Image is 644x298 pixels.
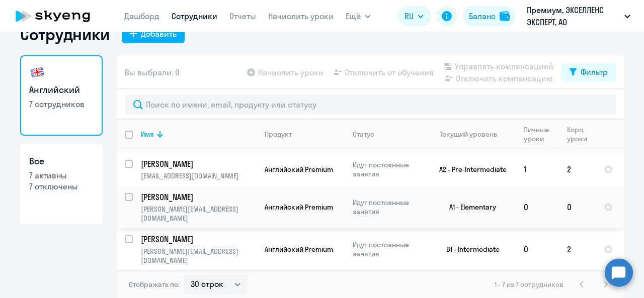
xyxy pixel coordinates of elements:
[422,153,516,186] td: A2 - Pre-Intermediate
[405,10,414,22] span: RU
[559,153,596,186] td: 2
[524,125,558,143] div: Личные уроки
[346,10,361,22] span: Ещё
[141,234,256,245] a: [PERSON_NAME]
[422,186,516,228] td: A1 - Elementary
[353,130,374,139] div: Статус
[141,205,256,223] p: [PERSON_NAME][EMAIL_ADDRESS][DOMAIN_NAME]
[141,247,256,265] p: [PERSON_NAME][EMAIL_ADDRESS][DOMAIN_NAME]
[20,144,103,224] a: Все7 активны7 отключены
[20,24,110,44] h1: Сотрудники
[141,171,256,180] p: [EMAIL_ADDRESS][DOMAIN_NAME]
[440,130,497,139] div: Текущий уровень
[141,158,255,169] p: [PERSON_NAME]
[353,198,422,216] p: Идут постоянные занятия
[567,125,595,143] div: Корп. уроки
[141,191,255,203] p: [PERSON_NAME]
[353,160,422,178] p: Идут постоянные занятия
[516,186,559,228] td: 0
[141,130,256,139] div: Имя
[346,6,371,26] button: Ещё
[29,98,94,110] p: 7 сотрудников
[125,94,616,115] input: Поиск по имени, email, продукту или статусу
[29,155,94,168] h3: Все
[129,280,180,289] span: Отображать по:
[353,240,422,258] p: Идут постоянные занятия
[469,10,496,22] div: Баланс
[124,11,159,21] a: Дашборд
[20,55,103,136] a: Английский7 сотрудников
[265,165,333,174] span: Английский Premium
[527,4,620,28] p: Премиум, ЭКСЕЛЛЕНС ЭКСПЕРТ, АО
[141,234,255,245] p: [PERSON_NAME]
[125,66,180,78] span: Вы выбрали: 0
[141,158,256,169] a: [PERSON_NAME]
[172,11,217,21] a: Сотрудники
[29,64,45,80] img: english
[229,11,256,21] a: Отчеты
[397,6,431,26] button: RU
[430,130,515,139] div: Текущий уровень
[265,130,292,139] div: Продукт
[122,25,185,43] button: Добавить
[141,28,177,40] div: Добавить
[141,191,256,203] a: [PERSON_NAME]
[265,203,333,212] span: Английский Premium
[516,228,559,270] td: 0
[516,153,559,186] td: 1
[268,11,334,21] a: Начислить уроки
[422,228,516,270] td: B1 - Intermediate
[500,11,510,21] img: balance
[141,130,154,139] div: Имя
[561,63,616,81] button: Фильтр
[29,170,94,181] p: 7 активны
[581,66,608,78] div: Фильтр
[29,181,94,192] p: 7 отключены
[463,6,516,26] button: Балансbalance
[29,83,94,96] h3: Английский
[522,4,635,28] button: Премиум, ЭКСЕЛЛЕНС ЭКСПЕРТ, АО
[265,245,333,254] span: Английский Premium
[495,280,563,289] span: 1 - 7 из 7 сотрудников
[559,186,596,228] td: 0
[559,228,596,270] td: 2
